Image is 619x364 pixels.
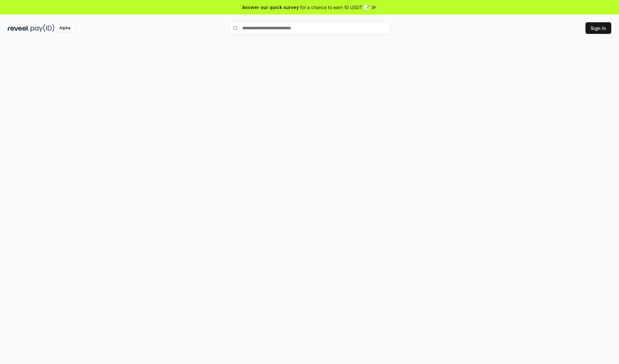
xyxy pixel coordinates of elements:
div: Alpha [56,24,74,32]
img: pay_id [31,24,54,32]
img: reveel_dark [8,24,29,32]
span: Answer our quick survey [242,4,299,11]
button: Sign In [585,22,611,34]
span: for a chance to earn 10 USDT 📝 [300,4,369,11]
